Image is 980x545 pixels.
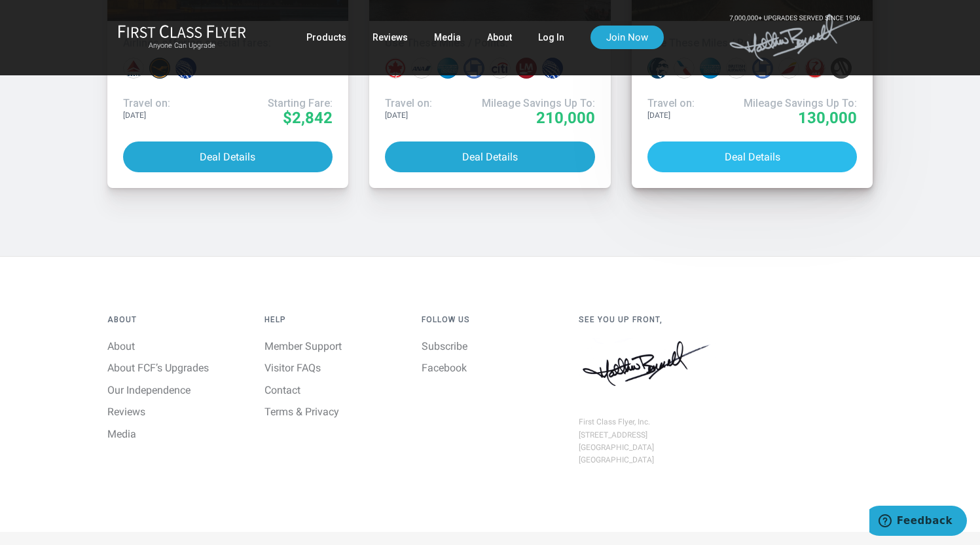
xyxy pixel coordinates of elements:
div: First Class Flyer, Inc. [579,416,716,428]
button: Deal Details [385,141,595,172]
a: Facebook [422,362,467,374]
small: Anyone Can Upgrade [118,41,246,50]
h4: See You Up Front, [579,316,716,324]
a: Member Support [264,340,342,352]
h4: Help [264,316,402,324]
a: Contact [264,384,300,396]
button: Deal Details [647,141,858,172]
a: Media [107,428,136,440]
a: Media [434,26,461,49]
a: Subscribe [422,340,467,352]
iframe: Opens a widget where you can find more information [869,506,967,538]
a: Log In [538,26,564,49]
img: First Class Flyer [118,24,246,38]
a: Reviews [372,26,408,49]
div: [STREET_ADDRESS] [GEOGRAPHIC_DATA] [GEOGRAPHIC_DATA] [579,429,716,467]
h4: Follow Us [422,316,559,324]
a: About FCF’s Upgrades [107,362,209,374]
button: Deal Details [123,141,333,172]
a: Terms & Privacy [264,405,339,418]
a: Products [306,26,346,49]
a: First Class FlyerAnyone Can Upgrade [118,24,246,50]
a: Visitor FAQs [264,362,321,374]
a: Join Now [590,26,664,49]
a: Our Independence [107,384,191,396]
h4: About [107,316,245,324]
a: About [487,26,512,49]
a: About [107,340,135,352]
a: Reviews [107,405,145,418]
img: Matthew J. Bennett [579,338,716,390]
